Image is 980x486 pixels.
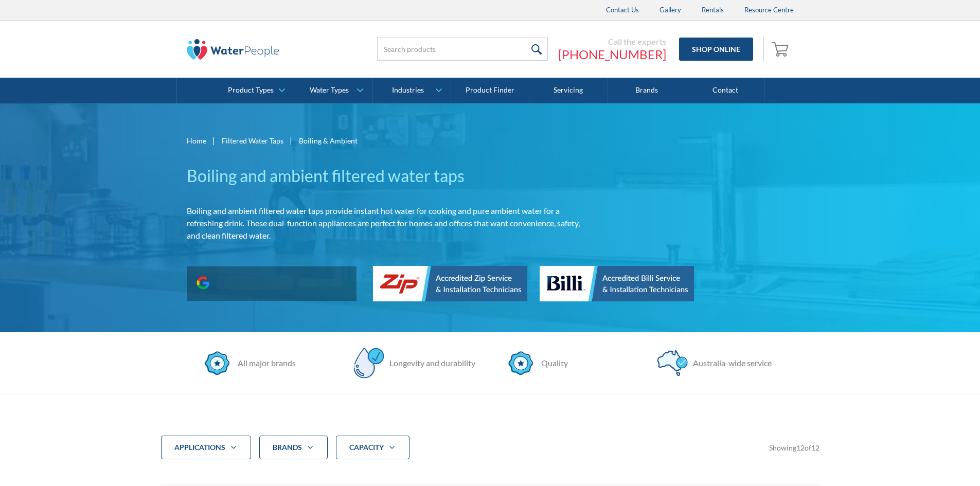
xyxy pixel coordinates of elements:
[377,38,548,61] input: Search products
[372,78,450,103] a: Industries
[289,134,294,147] div: |
[392,86,424,95] div: Industries
[216,78,294,103] a: Product Types
[558,37,666,47] div: Call the experts
[294,78,372,103] a: Water Types
[310,86,349,95] div: Water Types
[608,78,686,103] a: Brands
[187,135,206,146] a: Home
[161,436,251,459] div: applications
[384,357,475,369] div: Longevity and durability
[769,37,794,62] a: Open cart
[769,442,819,453] div: Showing of
[529,78,608,103] a: Servicing
[228,86,274,95] div: Product Types
[686,78,764,103] a: Contact
[811,443,819,452] span: 12
[536,357,568,369] div: Quality
[233,357,296,369] div: All major brands
[772,41,791,57] img: shopping cart
[187,205,582,242] p: Boiling and ambient filtered water taps provide instant hot water for cooking and pure ambient wa...
[336,436,409,459] div: CAPACITY
[187,164,582,188] h1: Boiling and ambient filtered water taps
[211,134,217,147] div: |
[679,38,753,61] a: Shop Online
[558,47,666,62] a: [PHONE_NUMBER]
[161,436,819,476] form: Filter 5
[259,436,328,459] div: Brands
[349,443,384,452] strong: CAPACITY
[273,442,302,453] div: Brands
[174,442,225,453] div: applications
[451,78,529,103] a: Product Finder
[796,443,805,452] span: 12
[222,135,283,146] a: Filtered Water Taps
[688,357,772,369] div: Australia-wide service
[299,135,358,146] div: Boiling & Ambient
[187,39,279,60] img: The Water People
